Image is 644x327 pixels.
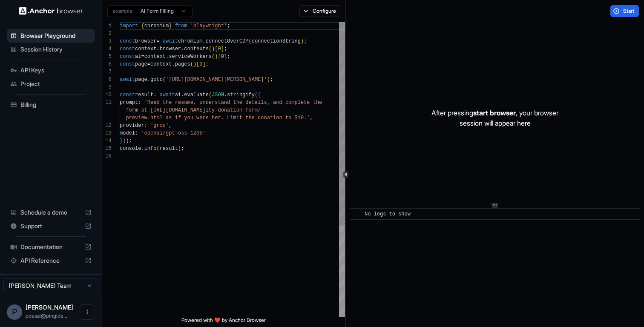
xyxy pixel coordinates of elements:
[181,317,266,327] span: Powered with ❤️ by Anchor Browser
[135,130,138,136] span: :
[7,98,95,112] div: Billing
[144,146,157,152] span: info
[102,60,112,68] div: 6
[431,108,558,128] p: After pressing , your browser session will appear here
[120,23,138,29] span: import
[153,92,156,98] span: =
[102,99,112,106] div: 11
[20,208,81,217] span: Schedule a demo
[175,23,187,29] span: from
[20,222,81,230] span: Support
[120,100,138,106] span: prompt
[299,5,341,17] button: Configure
[135,46,156,52] span: context
[102,129,112,137] div: 13
[120,138,123,144] span: }
[181,146,184,152] span: ;
[102,91,112,99] div: 10
[20,45,92,54] span: Session History
[80,304,95,320] button: Open menu
[102,122,112,129] div: 12
[199,61,202,67] span: 0
[255,92,258,98] span: (
[227,23,230,29] span: ;
[144,23,169,29] span: chromium
[7,43,95,56] div: Session History
[301,38,304,44] span: )
[135,77,147,83] span: page
[279,115,310,121] span: n to $10.'
[163,38,178,44] span: await
[129,138,132,144] span: ;
[184,92,209,98] span: evaluate
[172,61,175,67] span: .
[135,54,141,60] span: ai
[209,92,212,98] span: (
[7,304,22,320] div: P
[126,138,129,144] span: )
[102,76,112,83] div: 8
[623,8,635,14] span: Start
[202,38,205,44] span: .
[156,146,159,152] span: (
[267,77,270,83] span: )
[141,23,144,29] span: {
[206,107,261,113] span: ity-donation-form/
[102,53,112,60] div: 5
[221,46,224,52] span: ]
[102,30,112,37] div: 2
[304,38,307,44] span: ;
[120,46,135,52] span: const
[20,256,81,265] span: API Reference
[169,23,172,29] span: }
[270,77,273,83] span: ;
[175,61,190,67] span: pages
[102,37,112,45] div: 3
[20,243,81,251] span: Documentation
[224,92,227,98] span: .
[166,54,169,60] span: .
[20,80,92,88] span: Project
[156,38,159,44] span: =
[26,313,67,319] span: pdesai@pingidentity.com
[218,54,221,60] span: [
[215,46,218,52] span: [
[120,54,135,60] span: const
[178,146,181,152] span: )
[26,304,73,311] span: Prateek Desai
[126,107,205,113] span: form at [URL][DOMAIN_NAME]
[20,100,92,109] span: Billing
[7,219,95,233] div: Support
[193,61,196,67] span: )
[206,61,209,67] span: ;
[160,46,181,52] span: browser
[147,77,150,83] span: .
[202,61,205,67] span: ]
[102,152,112,160] div: 16
[473,109,516,117] span: start browser
[150,77,163,83] span: goto
[7,77,95,91] div: Project
[102,22,112,30] div: 1
[135,61,147,67] span: page
[181,46,184,52] span: .
[141,130,205,136] span: 'openai/gpt-oss-120b'
[227,92,255,98] span: stringify
[365,211,411,217] span: No logs to show
[178,38,203,44] span: chromium
[166,77,267,83] span: '[URL][DOMAIN_NAME][PERSON_NAME]'
[102,68,112,76] div: 7
[7,240,95,254] div: Documentation
[249,38,252,44] span: (
[135,92,153,98] span: result
[135,38,156,44] span: browser
[163,77,166,83] span: (
[120,146,141,152] span: console
[227,54,230,60] span: ;
[144,54,166,60] span: context
[20,66,92,75] span: API Keys
[190,23,227,29] span: 'playwright'
[120,123,144,129] span: provider
[298,100,322,106] span: lete the
[212,46,215,52] span: )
